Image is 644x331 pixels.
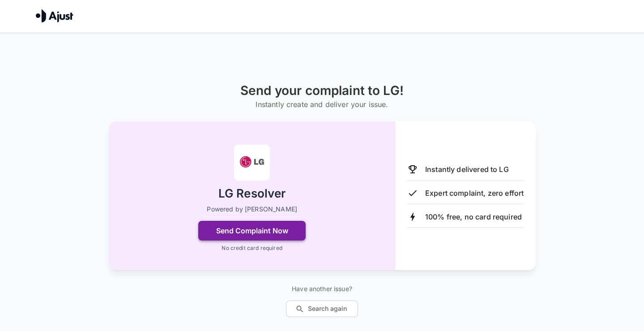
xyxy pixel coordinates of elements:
button: Search again [286,301,358,317]
p: Have another issue? [286,284,358,293]
h2: LG Resolver [218,186,286,202]
img: LG [234,145,270,181]
p: Instantly delivered to LG [425,164,509,175]
p: Powered by [PERSON_NAME] [207,205,297,214]
p: No credit card required [222,244,282,252]
p: Expert complaint, zero effort [425,188,524,198]
button: Send Complaint Now [198,221,306,241]
h6: Instantly create and deliver your issue. [240,98,404,111]
p: 100% free, no card required [425,211,522,222]
h1: Send your complaint to LG! [240,83,404,98]
img: Ajust [36,9,73,22]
